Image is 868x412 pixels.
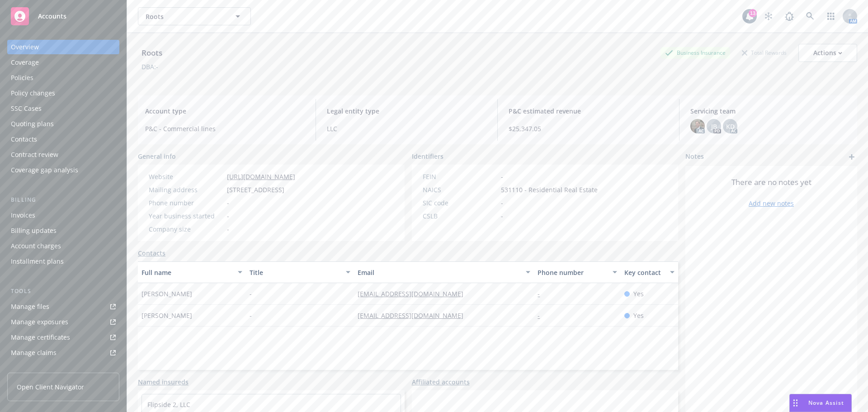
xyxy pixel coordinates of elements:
[145,124,305,133] span: P&C - Commercial lines
[633,289,644,298] span: Yes
[7,40,119,54] a: Overview
[509,124,668,133] span: $25,347.05
[11,239,61,253] div: Account charges
[11,208,35,223] div: Invoices
[423,211,497,221] div: CSLB
[660,47,730,58] div: Business Insurance
[846,152,857,162] a: add
[7,208,119,223] a: Invoices
[358,289,471,298] a: [EMAIL_ADDRESS][DOMAIN_NAME]
[149,198,223,208] div: Phone number
[11,86,55,100] div: Policy changes
[749,9,757,17] div: 13
[7,101,119,116] a: SSC Cases
[142,311,192,320] span: [PERSON_NAME]
[11,132,37,147] div: Contacts
[501,172,503,181] span: -
[7,71,119,85] a: Policies
[690,119,705,133] img: photo
[731,177,811,188] span: There are no notes yet
[711,122,717,131] span: JB
[737,47,791,58] div: Total Rewards
[412,377,470,387] a: Affiliated accounts
[142,289,192,298] span: [PERSON_NAME]
[534,261,620,283] button: Phone number
[7,86,119,100] a: Policy changes
[790,394,801,412] div: Drag to move
[7,315,119,329] a: Manage exposures
[501,198,503,208] span: -
[538,311,547,320] a: -
[246,261,354,283] button: Title
[822,7,840,25] a: Switch app
[11,101,42,116] div: SSC Cases
[808,399,844,407] span: Nova Assist
[538,289,547,298] a: -
[621,261,678,283] button: Key contact
[358,311,471,320] a: [EMAIL_ADDRESS][DOMAIN_NAME]
[7,330,119,345] a: Manage certificates
[149,185,223,194] div: Mailing address
[11,163,78,177] div: Coverage gap analysis
[759,7,778,25] a: Stop snowing
[227,172,295,181] a: [URL][DOMAIN_NAME]
[624,268,665,277] div: Key contact
[538,268,607,277] div: Phone number
[7,4,119,29] a: Accounts
[690,106,850,116] span: Servicing team
[7,55,119,70] a: Coverage
[412,152,443,161] span: Identifiers
[726,122,735,131] span: KD
[227,211,229,221] span: -
[7,223,119,238] a: Billing updates
[250,289,252,298] span: -
[11,361,53,375] div: Manage BORs
[780,7,798,25] a: Report a Bug
[147,400,190,409] a: Flipside 2, LLC
[801,7,819,25] a: Search
[11,40,39,54] div: Overview
[7,287,119,296] div: Tools
[149,172,223,181] div: Website
[11,71,33,85] div: Policies
[38,13,66,20] span: Accounts
[227,185,284,194] span: [STREET_ADDRESS]
[798,44,857,62] button: Actions
[7,254,119,269] a: Installment plans
[633,311,644,320] span: Yes
[145,106,305,116] span: Account type
[423,172,497,181] div: FEIN
[7,239,119,253] a: Account charges
[354,261,534,283] button: Email
[7,195,119,204] div: Billing
[142,62,158,71] div: DBA: -
[11,117,54,131] div: Quoting plans
[11,147,58,162] div: Contract review
[250,268,340,277] div: Title
[813,44,842,62] div: Actions
[11,223,57,238] div: Billing updates
[501,211,503,221] span: -
[7,117,119,131] a: Quoting plans
[501,185,598,194] span: 531110 - Residential Real Estate
[509,106,668,116] span: P&C estimated revenue
[138,152,176,161] span: General info
[11,346,57,360] div: Manage claims
[423,185,497,194] div: NAICS
[250,311,252,320] span: -
[789,394,852,412] button: Nova Assist
[11,55,39,70] div: Coverage
[749,199,794,208] a: Add new notes
[138,261,246,283] button: Full name
[11,254,64,269] div: Installment plans
[142,268,232,277] div: Full name
[227,224,229,234] span: -
[423,198,497,208] div: SIC code
[149,224,223,234] div: Company size
[7,299,119,314] a: Manage files
[7,163,119,177] a: Coverage gap analysis
[327,124,486,133] span: LLC
[138,7,251,25] button: Roots
[11,299,49,314] div: Manage files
